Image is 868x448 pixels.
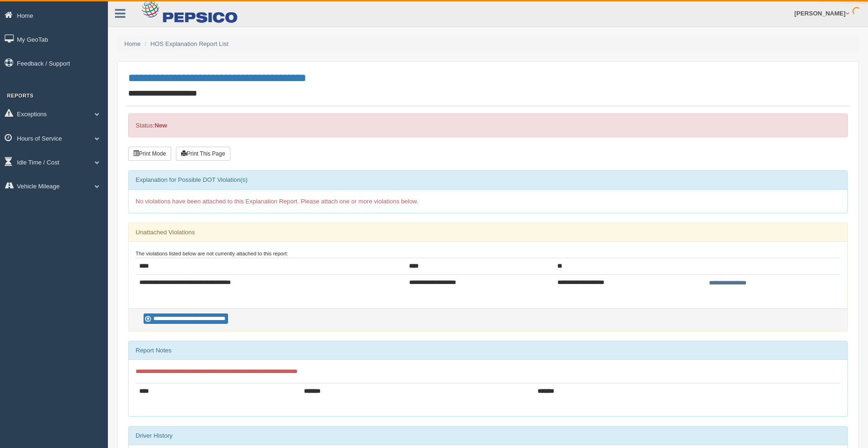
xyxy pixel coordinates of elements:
[136,198,419,205] span: No violations have been attached to this Explanation Report. Please attach one or more violations...
[129,171,847,189] div: Explanation for Possible DOT Violation(s)
[128,147,171,161] button: Print Mode
[128,113,848,137] div: Status:
[176,147,230,161] button: Print This Page
[129,426,847,445] div: Driver History
[129,341,847,360] div: Report Notes
[151,40,228,47] a: HOS Explanation Report List
[154,122,167,129] strong: New
[124,40,141,47] a: Home
[136,251,288,256] small: The violations listed below are not currently attached to this report:
[129,223,847,242] div: Unattached Violations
